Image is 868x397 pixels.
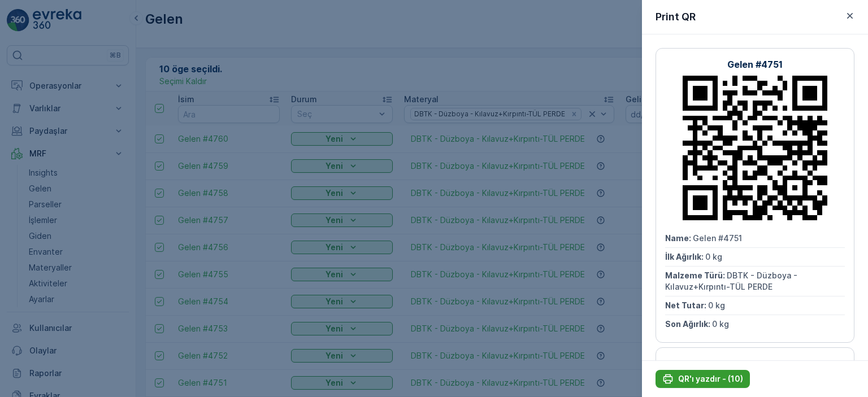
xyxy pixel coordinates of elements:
span: DBTK - Düzboya - Kılavuz+Kırpıntı-TÜL PERDE [665,271,797,291]
span: 0 kg [57,260,73,269]
span: Name : [10,185,37,195]
span: BK - Brode Kenar Kesim - Kırpıntı Kg [71,223,211,232]
p: QR'ı yazdır - (10) [678,373,743,385]
span: Gelen #4751 [693,233,742,243]
button: QR'ı yazdır - (10) [656,370,750,388]
span: Name : [665,233,693,243]
p: Gelen #4132 [405,10,461,23]
p: Gelen #4752 [727,357,784,370]
p: Gelen #4751 [727,58,783,71]
span: Son Ağırlık : [10,260,57,269]
span: İlk Ağırlık : [665,252,705,261]
span: Net Tutar : [10,241,53,251]
span: 0 kg [705,252,722,261]
span: İlk Ağırlık : [10,204,50,213]
span: 0 kg [708,300,725,310]
span: 0 kg [53,241,70,251]
span: Net Tutar : [665,300,708,310]
p: Print QR [656,9,696,25]
span: 0 kg [50,204,67,213]
span: Malzeme Türü : [665,271,727,280]
span: Gelen #4132 [37,185,87,195]
p: Gelen #4133 [405,298,461,311]
span: Son Ağırlık : [665,319,712,329]
span: 0 kg [712,319,729,329]
span: Malzeme Türü : [10,223,71,232]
